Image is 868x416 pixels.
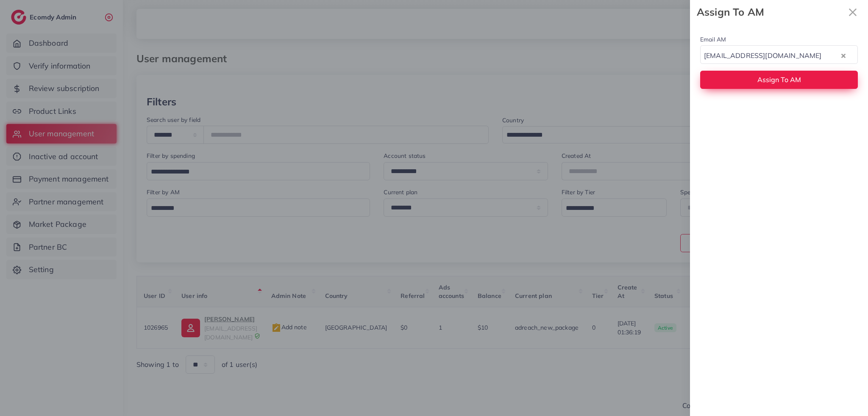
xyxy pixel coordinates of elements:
button: Clear Selected [841,50,846,60]
button: Close [844,3,861,21]
svg: x [844,4,861,21]
strong: Assign To AM [697,5,844,19]
button: Assign To AM [700,71,858,89]
span: Assign To AM [757,75,801,84]
input: Search for option [824,49,839,62]
label: Email AM [700,35,726,44]
span: [EMAIL_ADDRESS][DOMAIN_NAME] [702,50,823,62]
div: Search for option [700,45,858,63]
